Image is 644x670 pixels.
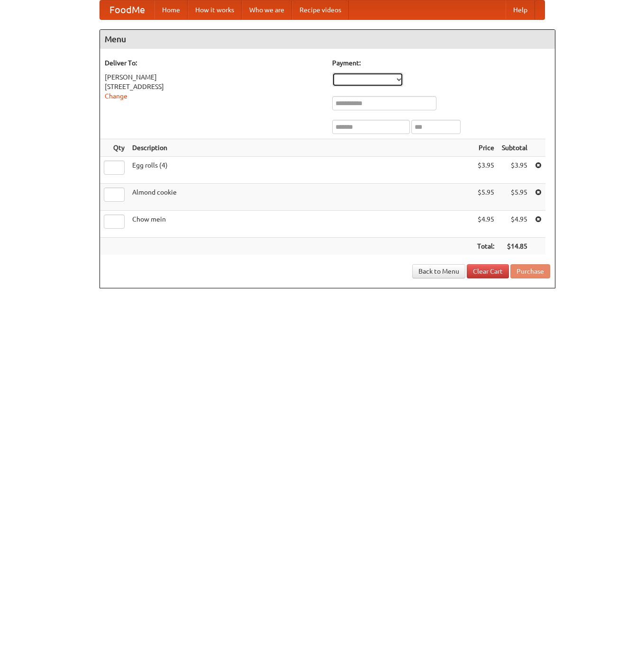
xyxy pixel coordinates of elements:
th: Description [128,139,473,157]
td: Chow mein [128,211,473,238]
td: $3.95 [498,157,531,184]
th: Price [473,139,498,157]
td: Egg rolls (4) [128,157,473,184]
td: $5.95 [498,184,531,211]
button: Purchase [510,264,550,278]
th: Qty [100,139,128,157]
td: Almond cookie [128,184,473,211]
a: Change [105,92,127,100]
div: [STREET_ADDRESS] [105,82,323,91]
td: $3.95 [473,157,498,184]
a: FoodMe [100,0,154,19]
a: Help [506,0,535,19]
a: Who we are [242,0,292,19]
h5: Deliver To: [105,58,323,68]
td: $5.95 [473,184,498,211]
th: Subtotal [498,139,531,157]
a: Back to Menu [412,264,465,278]
a: Recipe videos [292,0,349,19]
h4: Menu [100,30,555,49]
h5: Payment: [332,58,550,68]
a: Home [154,0,188,19]
a: How it works [188,0,242,19]
td: $4.95 [498,211,531,238]
th: $14.85 [498,238,531,255]
th: Total: [473,238,498,255]
a: Clear Cart [467,264,509,278]
td: $4.95 [473,211,498,238]
div: [PERSON_NAME] [105,72,323,82]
